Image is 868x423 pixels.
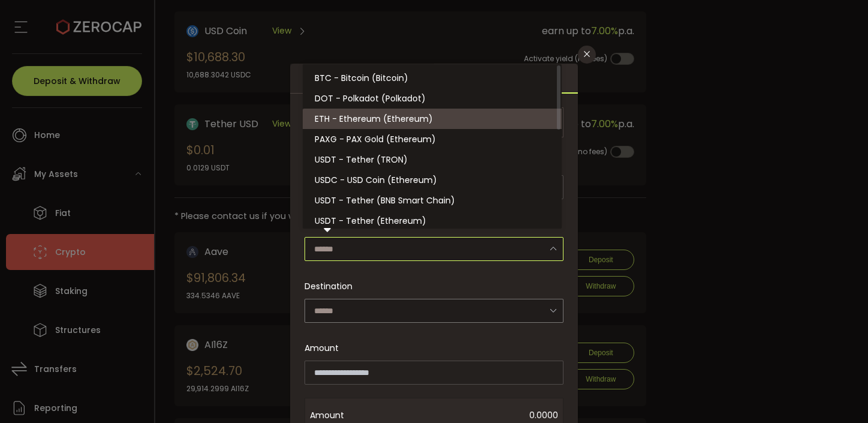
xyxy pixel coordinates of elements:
[290,64,434,94] div: Deposit
[315,72,408,84] span: BTC - Bitcoin (Bitcoin)
[315,133,436,145] span: PAXG - PAX Gold (Ethereum)
[305,280,352,292] span: Destination
[434,64,578,94] div: Withdraw
[315,174,437,186] span: USDC - USD Coin (Ethereum)
[315,154,408,166] span: USDT - Tether (TRON)
[578,46,596,64] button: Close
[315,92,426,104] span: DOT - Polkadot (Polkadot)
[599,19,868,423] iframe: Chat Widget
[315,194,455,206] span: USDT - Tether (BNB Smart Chain)
[315,113,433,125] span: ETH - Ethereum (Ethereum)
[305,342,339,355] span: Amount
[315,215,426,227] span: USDT - Tether (Ethereum)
